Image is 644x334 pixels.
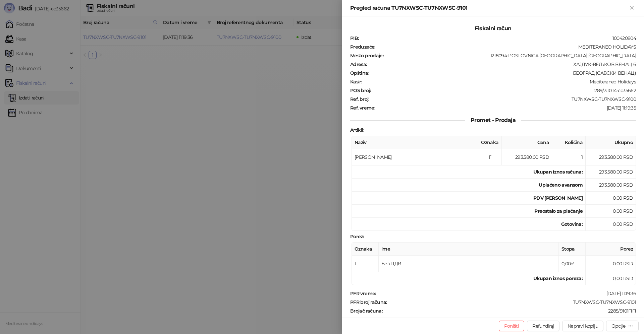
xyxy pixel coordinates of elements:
[376,44,637,50] div: MEDITERANEO HOLIDAYS
[377,290,637,296] div: [DATE] 11:19:36
[628,4,636,12] button: Zatvori
[586,218,636,231] td: 0,00 RSD
[383,308,637,314] div: 2285/9101ПП
[586,243,636,256] th: Porez
[611,323,625,329] div: Opcije
[561,221,583,227] strong: Gotovina :
[350,290,376,296] strong: PFR vreme :
[478,136,502,149] th: Oznaka
[586,136,636,149] th: Ukupno
[559,243,586,256] th: Stopa
[379,256,559,272] td: Без ПДВ
[350,4,628,12] div: Pregled računa TU7NXWSC-TU7NXWSC-9101
[562,321,603,331] button: Napravi kopiju
[350,61,367,67] strong: Adresa :
[559,256,586,272] td: 0,00%
[586,272,636,285] td: 0,00 RSD
[606,321,639,331] button: Opcije
[371,87,637,93] div: 1289/3.10.14-cc35662
[499,321,525,331] button: Poništi
[552,136,586,149] th: Količina
[586,256,636,272] td: 0,00 RSD
[533,275,583,281] strong: Ukupan iznos poreza:
[350,87,371,93] strong: POS broj :
[586,165,636,179] td: 293.580,00 RSD
[352,256,379,272] td: Г
[350,79,362,85] strong: Kasir :
[586,192,636,205] td: 0,00 RSD
[352,149,478,165] td: [PERSON_NAME]
[586,179,636,192] td: 293.580,00 RSD
[533,195,583,201] strong: PDV [PERSON_NAME]
[539,182,583,188] strong: Uplaćeno avansom
[352,243,379,256] th: Oznaka
[478,149,502,165] td: Г
[534,208,583,214] strong: Preostalo za plaćanje
[469,25,517,31] span: Fiskalni račun
[568,323,598,329] span: Napravi kopiju
[502,149,552,165] td: 293.580,00 RSD
[370,96,637,102] div: TU7NXWSC-TU7NXWSC-9100
[363,79,637,85] div: Mediteraneo Holidays
[533,169,583,175] strong: Ukupan iznos računa :
[384,53,637,59] div: 1218094-POSLOVNICA [GEOGRAPHIC_DATA] [GEOGRAPHIC_DATA]
[527,321,559,331] button: Refundiraj
[586,205,636,218] td: 0,00 RSD
[350,44,375,50] strong: Preduzeće :
[376,105,637,111] div: [DATE] 11:19:35
[350,53,383,59] strong: Mesto prodaje :
[502,136,552,149] th: Cena
[379,243,559,256] th: Ime
[350,308,382,314] strong: Brojač računa :
[350,299,387,305] strong: PFR broj računa :
[350,127,364,133] strong: Artikli :
[352,136,478,149] th: Naziv
[388,299,637,305] div: TU7NXWSC-TU7NXWSC-9101
[368,61,637,67] div: ХАЈДУК-ВЕЉКОВ ВЕНАЦ 6
[370,70,637,76] div: БЕОГРАД (САВСКИ ВЕНАЦ)
[586,149,636,165] td: 293.580,00 RSD
[350,96,369,102] strong: Ref. broj :
[465,117,521,123] span: Promet - Prodaja
[350,105,375,111] strong: Ref. vreme :
[350,35,359,41] strong: PIB :
[359,35,637,41] div: 100420804
[552,149,586,165] td: 1
[350,70,369,76] strong: Opština :
[350,233,364,240] strong: Porez :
